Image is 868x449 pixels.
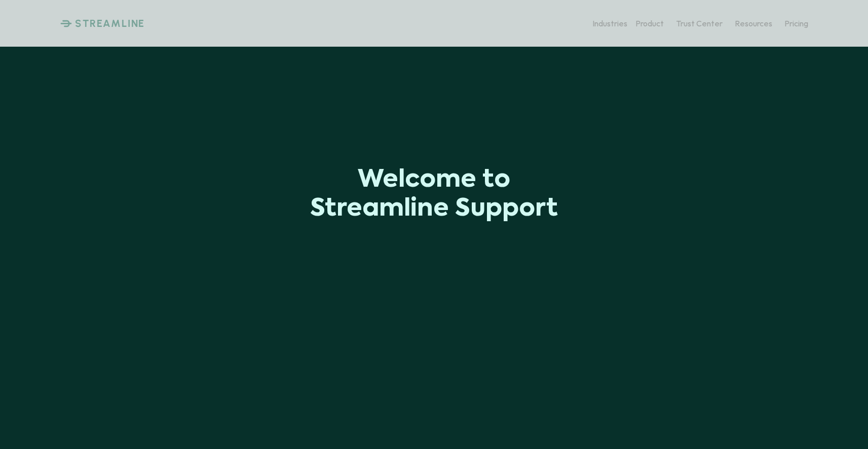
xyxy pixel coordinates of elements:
p: Resources [735,18,772,28]
a: Pricing [784,15,808,32]
a: Resources [735,15,772,32]
p: Return home [412,325,457,338]
h1: Welcome to [358,166,510,195]
p: STREAMLINE [74,17,144,29]
p: Product [635,18,664,28]
p: Industries [592,18,627,28]
a: Trust Center [676,15,723,32]
p: Pricing [784,18,808,28]
h3: Streamline Support [310,195,558,224]
a: Return home [399,322,470,341]
p: Trust Center [676,18,723,28]
a: STREAMLINE [60,17,144,29]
